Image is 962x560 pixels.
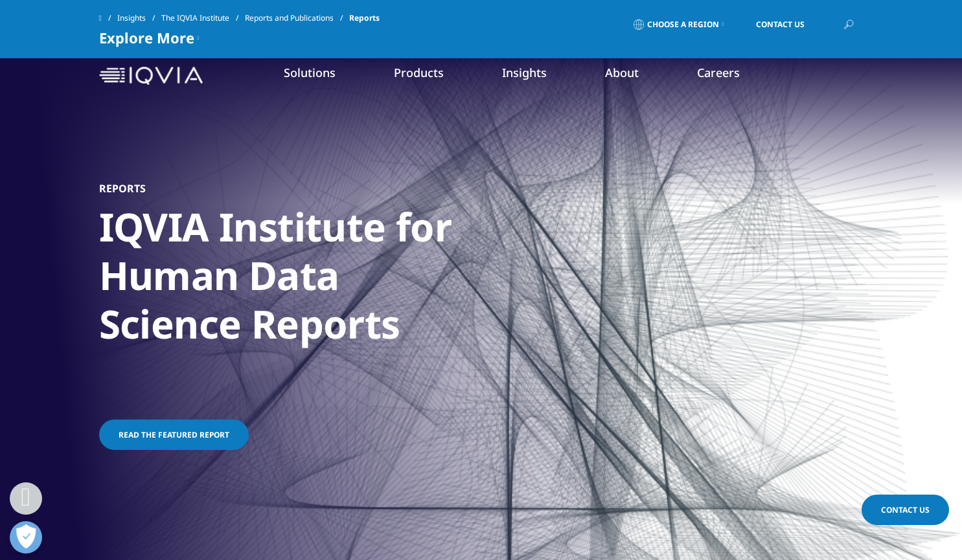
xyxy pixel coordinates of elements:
[756,21,805,28] span: Contact Us
[605,65,639,80] a: About
[394,65,444,80] a: Products
[697,65,740,80] a: Careers
[737,10,824,39] a: Contact Us
[862,495,949,525] a: Contact Us
[208,45,864,106] nav: Primary
[502,65,547,80] a: Insights
[99,420,249,450] a: Read the featured report
[119,429,229,440] span: Read the featured report
[10,521,42,554] button: Open Preferences
[99,182,146,195] h5: Reports
[284,65,336,80] a: Solutions
[647,19,719,30] span: Choose a Region
[881,504,930,515] span: Contact Us
[99,203,585,356] h1: IQVIA Institute for Human Data Science Reports
[99,67,203,85] img: IQVIA Healthcare Information Technology and Pharma Clinical Research Company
